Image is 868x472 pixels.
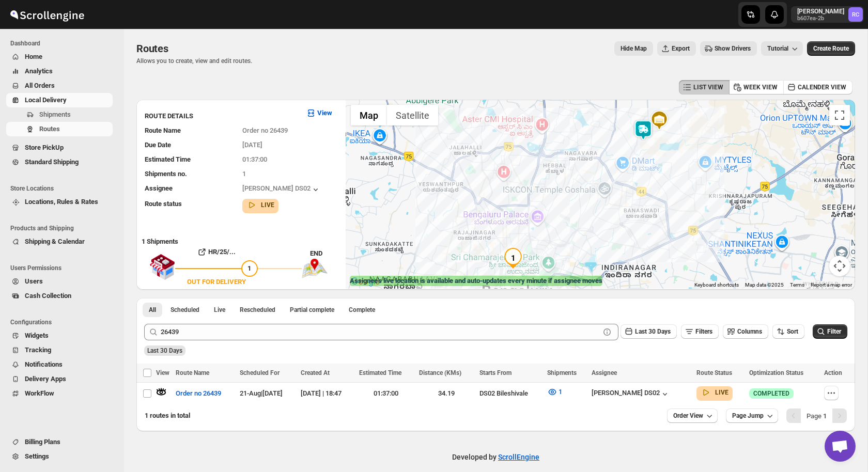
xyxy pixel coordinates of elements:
button: Columns [723,324,768,339]
span: Distance (KMs) [419,369,461,376]
img: ScrollEngine [8,2,86,27]
span: Route Name [176,369,209,376]
a: Open chat [825,431,856,462]
span: Assignee [145,184,173,192]
span: COMPLETED [753,389,789,398]
a: Open this area in Google Maps (opens a new window) [348,275,382,289]
span: Filters [695,328,712,335]
span: Estimated Time [145,155,191,163]
button: Widgets [6,328,113,343]
span: Show Drivers [715,44,751,53]
span: Route status [145,200,182,208]
span: Store PickUp [25,144,64,151]
span: Store Locations [10,184,117,193]
img: trip_end.png [302,259,328,278]
div: [PERSON_NAME] DS02 [592,389,670,399]
span: Hide Map [621,44,647,53]
span: Tutorial [767,45,788,52]
button: Show Drivers [700,41,757,56]
text: RC [852,11,859,18]
div: END [310,248,340,259]
a: Report a map error [811,282,852,288]
b: View [317,109,332,117]
span: Last 30 Days [635,328,671,335]
span: Delivery Apps [25,375,66,383]
span: 01:37:00 [242,155,267,163]
button: Analytics [6,64,113,78]
span: Home [25,53,42,60]
span: Scheduled For [240,369,280,376]
span: Map data ©2025 [745,282,784,288]
span: Standard Shipping [25,158,79,166]
span: Local Delivery [25,96,67,104]
span: 1 [247,264,251,272]
span: 1 [559,388,562,396]
span: CALENDER VIEW [798,83,846,91]
b: HR/25/... [208,248,236,256]
button: [PERSON_NAME] DS02 [242,184,321,195]
button: LIVE [701,387,729,398]
button: Users [6,274,113,289]
b: 1 Shipments [136,232,178,245]
input: Press enter after typing | Search Eg. Order no 26439 [161,324,600,340]
button: Locations, Rules & Rates [6,195,113,209]
button: Page Jump [726,408,778,423]
button: Delivery Apps [6,372,113,386]
span: 1 [242,170,246,178]
span: Live [214,306,225,314]
button: Cash Collection [6,289,113,303]
button: Sort [772,324,804,339]
b: LIVE [261,201,274,209]
button: Show street map [351,105,387,125]
span: Users [25,277,43,285]
button: Export [657,41,696,56]
a: Terms (opens in new tab) [790,282,804,288]
span: Create Route [813,44,849,53]
img: Google [348,275,382,289]
button: LIST VIEW [679,80,730,95]
span: Route Status [696,369,732,376]
button: Create Route [807,41,855,56]
div: 01:37:00 [359,388,413,399]
button: View [300,105,338,121]
h3: ROUTE DETAILS [145,111,298,121]
span: Routes [39,125,60,133]
button: Tracking [6,343,113,357]
button: Notifications [6,357,113,372]
span: All [149,306,156,314]
span: Estimated Time [359,369,401,376]
span: Widgets [25,332,49,339]
span: Route Name [145,127,181,134]
span: Last 30 Days [147,347,182,354]
span: All Orders [25,82,55,89]
button: Order View [667,408,718,423]
span: Cash Collection [25,292,71,300]
button: All routes [143,303,162,317]
button: All Orders [6,78,113,93]
button: Filters [681,324,719,339]
button: WorkFlow [6,386,113,401]
div: DS02 Bileshivale [479,388,541,399]
span: Page [807,412,827,420]
span: Routes [136,42,168,55]
button: 1 [541,384,568,400]
span: Dashboard [10,39,117,48]
button: Tutorial [761,41,803,56]
span: Shipping & Calendar [25,238,85,245]
button: Show satellite imagery [387,105,438,125]
span: Export [672,44,690,53]
span: Action [824,369,842,376]
span: WorkFlow [25,389,54,397]
span: Billing Plans [25,438,60,446]
button: Toggle fullscreen view [829,105,850,125]
button: LIVE [246,200,274,210]
span: Settings [25,452,49,460]
img: shop.svg [149,247,175,287]
button: Routes [6,122,113,136]
span: Partial complete [290,306,334,314]
button: Filter [813,324,847,339]
button: CALENDER VIEW [783,80,853,95]
button: Last 30 Days [621,324,677,339]
span: Shipments [39,111,71,118]
button: Map action label [614,41,653,56]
